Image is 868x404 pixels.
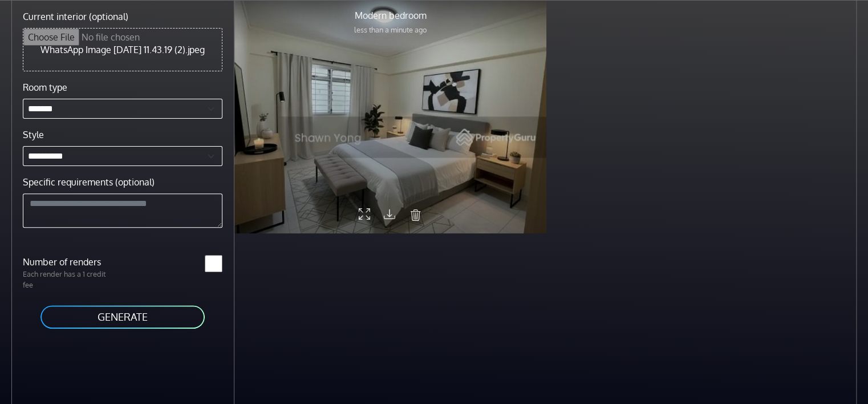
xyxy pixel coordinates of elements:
[39,304,206,330] button: GENERATE
[23,10,128,23] label: Current interior (optional)
[16,255,123,269] label: Number of renders
[23,80,67,94] label: Room type
[23,128,44,142] label: Style
[354,9,427,22] p: Modern bedroom
[16,269,123,290] p: Each render has a 1 credit fee
[23,175,155,189] label: Specific requirements (optional)
[354,25,427,35] p: less than a minute ago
